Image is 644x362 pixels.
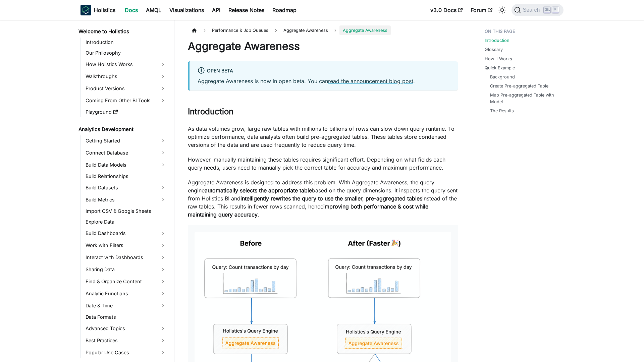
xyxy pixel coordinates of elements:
kbd: K [552,7,559,13]
b: Holistics [94,6,115,14]
nav: Breadcrumbs [188,25,458,35]
a: Find & Organize Content [84,276,168,287]
a: Build Data Models [84,160,168,170]
a: Playground [84,107,168,117]
p: However, manually maintaining these tables requires significant effort. Depending on what fields ... [188,156,458,172]
span: Search [521,7,544,13]
a: How It Works [485,56,512,62]
a: Roadmap [268,5,301,15]
a: Forum [467,5,496,15]
a: Walkthroughs [84,71,168,82]
a: Getting Started [84,135,168,146]
a: HolisticsHolistics [80,5,115,15]
a: Build Metrics [84,194,168,205]
a: v3.0 Docs [426,5,467,15]
a: Interact with Dashboards [84,252,168,263]
a: Build Dashboards [84,228,168,239]
a: Analytics Development [76,125,168,134]
a: How Holistics Works [84,59,168,70]
span: Aggregate Awareness [339,25,391,35]
a: Introduction [84,38,168,47]
a: Date & Time [84,300,168,311]
a: Analytic Functions [84,288,168,299]
strong: intelligently rewrites the query to use the smaller, pre-aggregated tables [240,195,422,202]
a: Data Formats [84,312,168,322]
img: Holistics [80,5,91,15]
span: Performance & Job Queues [209,25,272,35]
a: Background [490,74,515,80]
a: Build Relationships [84,172,168,181]
a: Product Versions [84,83,168,94]
a: Coming From Other BI Tools [84,95,168,106]
a: Introduction [485,37,509,44]
p: Aggregate Awareness is designed to address this problem. With Aggregate Awareness, the query engi... [188,178,458,219]
a: Glossary [485,46,503,53]
a: Import CSV & Google Sheets [84,206,168,216]
a: Visualizations [165,5,208,15]
a: Connect Database [84,147,168,158]
a: Create Pre-aggregated Table [490,83,548,89]
a: Explore Data [84,217,168,227]
a: Release Notes [224,5,268,15]
a: read the announcement blog post [328,78,413,84]
a: Home page [188,25,201,35]
span: Aggregate Awareness [280,25,331,35]
a: Our Philosophy [84,48,168,58]
a: Docs [121,5,142,15]
nav: Docs sidebar [74,20,174,362]
a: Popular Use Cases [84,347,168,358]
p: Aggregate Awareness is now in open beta. You can . [198,77,450,85]
a: API [208,5,224,15]
a: Quick Example [485,65,515,71]
button: Switch between dark and light mode (currently light mode) [497,5,507,15]
h1: Aggregate Awareness [188,40,458,53]
a: Advanced Topics [84,323,168,334]
h2: Introduction [188,107,458,119]
a: AMQL [142,5,165,15]
a: Welcome to Holistics [76,27,168,36]
a: Best Practices [84,335,168,346]
a: Map Pre-aggregated Table with Model [490,92,557,105]
a: Work with Filters [84,240,168,251]
a: Build Datasets [84,182,168,193]
strong: automatically selects the appropriate table [205,187,312,194]
a: The Results [490,108,514,114]
button: Search (Ctrl+K) [512,4,563,16]
a: Sharing Data [84,264,168,275]
div: Open Beta [198,67,450,75]
p: As data volumes grow, large raw tables with millions to billions of rows can slow down query runt... [188,125,458,149]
